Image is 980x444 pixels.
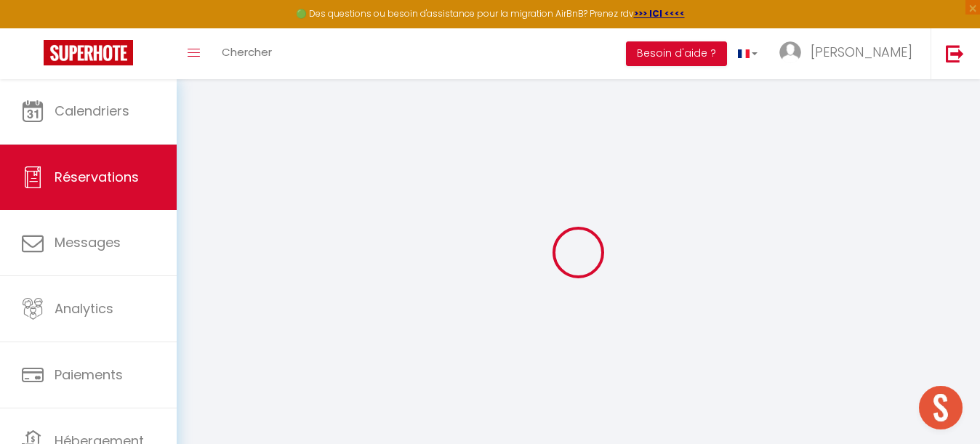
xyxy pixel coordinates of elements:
img: logout [946,44,964,62]
img: Super Booking [44,40,133,65]
a: >>> ICI <<<< [634,7,685,20]
button: Besoin d'aide ? [626,41,727,66]
span: Chercher [222,44,272,60]
div: Ouvrir le chat [919,386,963,429]
span: Réservations [55,168,139,186]
a: Chercher [211,28,283,79]
span: [PERSON_NAME] [811,43,912,61]
a: ... [PERSON_NAME] [768,28,931,79]
img: ... [779,41,801,63]
span: Messages [55,233,121,251]
span: Paiements [55,366,123,384]
span: Analytics [55,299,113,318]
span: Calendriers [55,102,129,120]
